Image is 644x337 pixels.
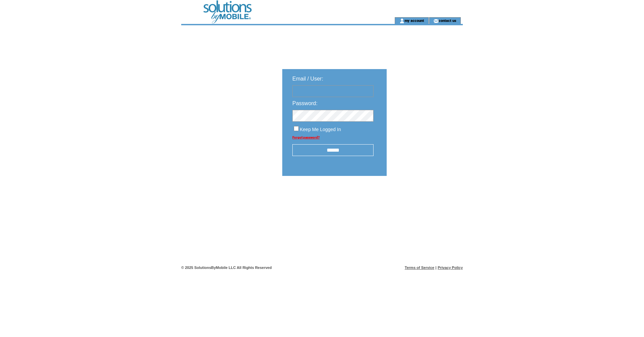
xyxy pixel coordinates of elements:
a: my account [405,18,424,23]
img: account_icon.gif [399,18,405,24]
span: Keep Me Logged In [300,127,341,132]
a: Terms of Service [405,266,434,270]
a: Forgot password? [292,135,320,139]
span: Password: [292,100,318,106]
span: © 2025 SolutionsByMobile LLC All Rights Reserved [181,266,272,270]
span: Email / User: [292,76,323,82]
a: contact us [439,18,456,23]
img: transparent.png [406,193,440,201]
img: contact_us_icon.gif [433,18,439,24]
span: | [436,266,437,270]
a: Privacy Policy [438,266,463,270]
